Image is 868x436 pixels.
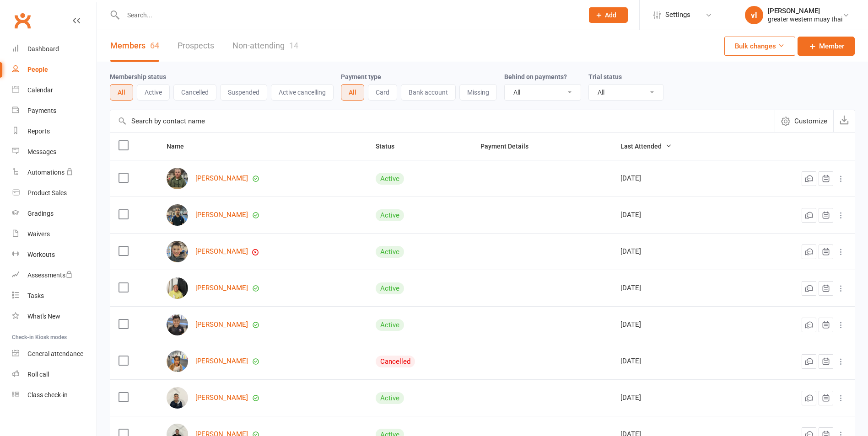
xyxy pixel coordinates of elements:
[12,101,97,121] a: Payments
[12,162,97,183] a: Automations
[271,84,334,101] button: Active cancelling
[589,7,628,23] button: Add
[27,189,67,197] div: Product Sales
[745,6,763,24] div: vl
[768,15,842,23] div: greater western muay thai
[459,84,497,101] button: Missing
[110,110,775,132] input: Search by contact name
[12,203,97,224] a: Gradings
[195,284,248,292] a: [PERSON_NAME]
[195,175,248,182] a: [PERSON_NAME]
[620,211,731,219] div: [DATE]
[120,9,577,21] input: Search...
[110,73,166,80] label: Membership status
[27,210,54,217] div: Gradings
[341,84,364,101] button: All
[620,248,731,255] div: [DATE]
[724,37,795,56] button: Bulk changes
[27,313,60,320] div: What's New
[665,5,690,25] span: Settings
[376,246,404,258] div: Active
[195,321,248,329] a: [PERSON_NAME]
[620,175,731,182] div: [DATE]
[12,306,97,327] a: What's New
[27,128,50,135] div: Reports
[12,265,97,286] a: Assessments
[178,30,214,62] a: Prospects
[167,141,194,152] button: Name
[620,321,731,329] div: [DATE]
[27,271,73,279] div: Assessments
[798,37,855,56] a: Member
[167,143,194,150] span: Name
[195,394,248,402] a: [PERSON_NAME]
[12,224,97,245] a: Waivers
[376,319,404,331] div: Active
[480,141,539,152] button: Payment Details
[620,284,731,292] div: [DATE]
[27,66,48,73] div: People
[12,59,97,80] a: People
[27,45,59,53] div: Dashboard
[480,143,539,150] span: Payment Details
[195,357,248,365] a: [PERSON_NAME]
[173,84,216,101] button: Cancelled
[12,344,97,364] a: General attendance kiosk mode
[27,391,68,399] div: Class check-in
[368,84,397,101] button: Card
[195,248,248,255] a: [PERSON_NAME]
[401,84,456,101] button: Bank account
[376,209,404,221] div: Active
[12,364,97,385] a: Roll call
[27,86,53,94] div: Calendar
[220,84,267,101] button: Suspended
[605,11,616,19] span: Add
[588,73,622,80] label: Trial status
[768,7,842,15] div: [PERSON_NAME]
[110,30,159,62] a: Members64
[27,169,65,176] div: Automations
[12,286,97,306] a: Tasks
[376,141,404,152] button: Status
[620,141,672,152] button: Last Attended
[620,143,672,150] span: Last Attended
[289,41,298,50] div: 14
[27,230,50,238] div: Waivers
[376,282,404,294] div: Active
[376,143,404,150] span: Status
[195,211,248,219] a: [PERSON_NAME]
[12,142,97,162] a: Messages
[27,107,56,114] div: Payments
[12,121,97,142] a: Reports
[27,251,55,258] div: Workouts
[27,371,49,378] div: Roll call
[12,385,97,405] a: Class kiosk mode
[27,350,83,357] div: General attendance
[775,110,833,132] button: Customize
[27,148,56,155] div: Messages
[504,73,567,80] label: Behind on payments?
[819,41,844,52] span: Member
[137,84,170,101] button: Active
[11,9,34,32] a: Clubworx
[12,183,97,203] a: Product Sales
[150,41,159,50] div: 64
[620,394,731,402] div: [DATE]
[376,173,404,185] div: Active
[12,39,97,59] a: Dashboard
[794,116,827,127] span: Customize
[110,84,133,101] button: All
[232,30,298,62] a: Non-attending14
[12,80,97,101] a: Calendar
[341,73,381,80] label: Payment type
[620,357,731,365] div: [DATE]
[376,356,415,367] div: Cancelled
[376,392,404,404] div: Active
[12,245,97,265] a: Workouts
[27,292,44,299] div: Tasks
